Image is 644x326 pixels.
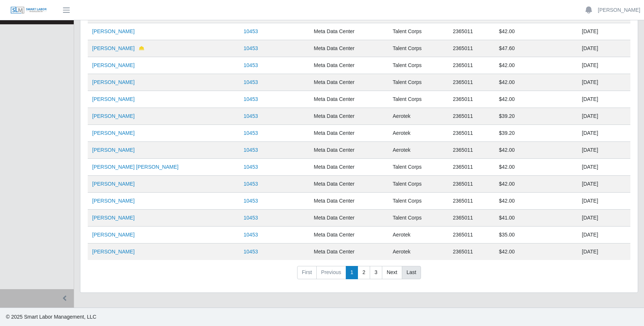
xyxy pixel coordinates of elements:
td: 2365011 [449,210,495,227]
td: $47.60 [494,40,577,57]
td: Meta Data Center [309,108,388,125]
td: [DATE] [578,57,630,74]
a: [PERSON_NAME] [598,6,640,14]
td: 2365011 [449,176,495,193]
td: Meta Data Center [309,125,388,142]
td: 2365011 [449,142,495,159]
td: $39.20 [494,108,577,125]
td: Meta Data Center [309,193,388,210]
td: $42.00 [494,176,577,193]
a: 10453 [244,181,258,187]
a: 10453 [244,147,258,153]
a: 10453 [244,79,258,85]
td: $42.00 [494,142,577,159]
td: 2365011 [449,23,495,40]
a: Next [382,266,402,279]
a: 10453 [244,96,258,102]
td: Meta Data Center [309,91,388,108]
a: 10453 [244,45,258,51]
td: 2365011 [449,193,495,210]
a: [PERSON_NAME] [92,181,135,187]
td: 2365011 [449,159,495,176]
a: [PERSON_NAME] [92,96,135,102]
a: 10453 [244,215,258,221]
a: 1 [346,266,358,279]
td: [DATE] [578,176,630,193]
a: [PERSON_NAME] [92,45,135,51]
td: [DATE] [578,23,630,40]
td: 2365011 [449,243,495,260]
td: Aerotek [388,142,448,159]
td: Talent Corps [388,176,448,193]
td: [DATE] [578,74,630,91]
td: Aerotek [388,108,448,125]
a: [PERSON_NAME] [92,249,135,255]
td: $42.00 [494,57,577,74]
td: [DATE] [578,40,630,57]
td: Talent Corps [388,23,448,40]
td: Aerotek [388,243,448,260]
a: [PERSON_NAME] [92,28,135,34]
td: Aerotek [388,227,448,243]
td: 2365011 [449,125,495,142]
a: 3 [370,266,382,279]
td: $42.00 [494,243,577,260]
a: 10453 [244,62,258,68]
a: 2 [358,266,370,279]
a: [PERSON_NAME] [92,130,135,136]
a: 10453 [244,198,258,204]
a: Last [402,266,421,279]
nav: pagination [88,266,630,285]
td: 2365011 [449,40,495,57]
i: team lead [139,46,144,51]
td: Aerotek [388,125,448,142]
td: $42.00 [494,74,577,91]
a: [PERSON_NAME] [92,215,135,221]
td: [DATE] [578,142,630,159]
a: [PERSON_NAME] [92,147,135,153]
td: Talent Corps [388,40,448,57]
td: 2365011 [449,227,495,243]
td: 2365011 [449,74,495,91]
td: Meta Data Center [309,74,388,91]
td: Meta Data Center [309,142,388,159]
td: $42.00 [494,159,577,176]
td: [DATE] [578,91,630,108]
a: 10453 [244,232,258,238]
td: $39.20 [494,125,577,142]
td: $42.00 [494,23,577,40]
td: 2365011 [449,108,495,125]
a: [PERSON_NAME] [92,79,135,85]
a: [PERSON_NAME] [92,62,135,68]
td: [DATE] [578,193,630,210]
a: [PERSON_NAME] [92,232,135,238]
td: Talent Corps [388,74,448,91]
a: 10453 [244,113,258,119]
a: 10453 [244,28,258,34]
a: 10453 [244,164,258,170]
a: [PERSON_NAME] [PERSON_NAME] [92,164,178,170]
td: 2365011 [449,91,495,108]
td: Meta Data Center [309,210,388,227]
td: Talent Corps [388,91,448,108]
td: [DATE] [578,108,630,125]
td: Talent Corps [388,193,448,210]
td: [DATE] [578,227,630,243]
td: [DATE] [578,125,630,142]
span: © 2025 Smart Labor Management, LLC [6,314,96,320]
td: Talent Corps [388,57,448,74]
td: $42.00 [494,193,577,210]
a: 10453 [244,249,258,255]
td: Meta Data Center [309,57,388,74]
td: $41.00 [494,210,577,227]
td: Meta Data Center [309,176,388,193]
td: Meta Data Center [309,159,388,176]
a: 10453 [244,130,258,136]
a: [PERSON_NAME] [92,198,135,204]
td: [DATE] [578,243,630,260]
td: Meta Data Center [309,40,388,57]
td: Talent Corps [388,210,448,227]
td: Meta Data Center [309,243,388,260]
td: $42.00 [494,91,577,108]
td: [DATE] [578,159,630,176]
